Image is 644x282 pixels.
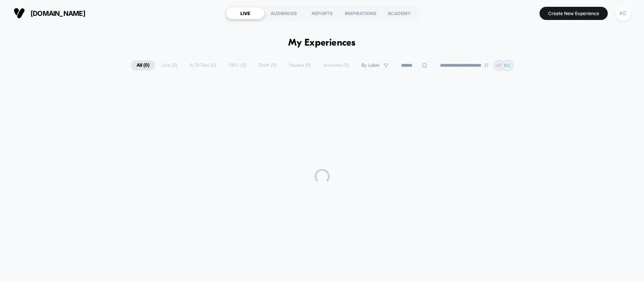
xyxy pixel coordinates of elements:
div: KC [616,6,630,21]
div: ACADEMY [380,7,418,19]
div: INSPIRATIONS [341,7,380,19]
button: KC [613,6,633,21]
button: Create New Experience [539,7,608,20]
img: Visually logo [14,8,25,19]
p: KC [504,63,511,68]
div: LIVE [226,7,264,19]
p: AT [496,63,502,68]
span: By Label [361,63,380,68]
div: REPORTS [303,7,341,19]
div: AUDIENCES [264,7,303,19]
h1: My Experiences [288,38,356,49]
span: [DOMAIN_NAME] [31,9,85,17]
span: All ( 0 ) [131,60,155,70]
img: end [484,63,489,67]
button: [DOMAIN_NAME] [11,7,88,19]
